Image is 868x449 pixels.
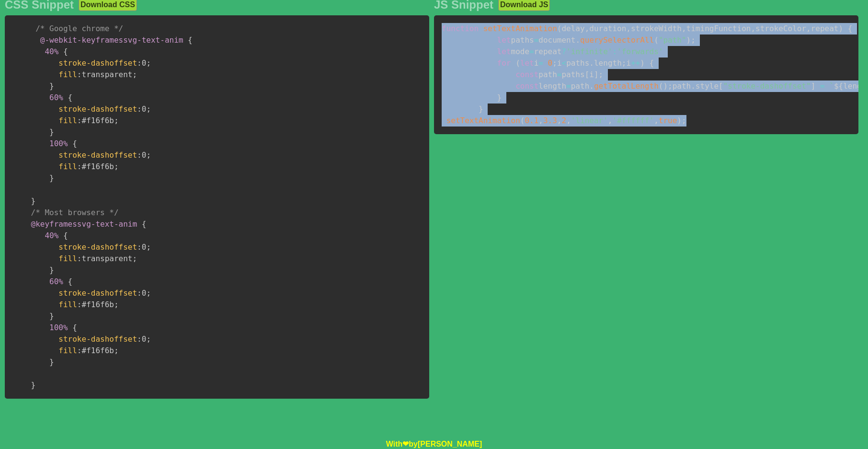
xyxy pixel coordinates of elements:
span: } [49,81,54,91]
span: delay duration strokeWidth timingFunction strokeColor repeat [561,24,838,33]
span: , [626,24,631,33]
span: 60% [49,93,63,102]
span: { [72,139,77,148]
span: { [72,323,77,332]
span: 0.1 [525,116,538,125]
span: { [63,47,68,56]
span: } [49,265,54,275]
span: ; [132,70,137,79]
span: let [520,58,534,68]
span: : [77,254,82,263]
span: fill [58,346,77,355]
span: } [49,311,54,321]
span: 40% [45,231,58,240]
span: ; [691,35,696,45]
span: @keyframes [31,219,77,229]
span: = [566,81,571,91]
span: stroke-dashoffset [58,104,137,114]
a: [PERSON_NAME] [418,440,482,448]
span: 2 [562,116,567,125]
span: , [538,116,543,125]
span: ; [114,116,119,125]
span: for [497,58,511,68]
span: ; [552,58,557,68]
span: ++ [631,58,640,68]
span: { [142,219,147,229]
span: let [497,47,511,56]
span: { [650,58,654,68]
span: stroke-dashoffset [58,288,137,298]
span: = [538,58,543,68]
span: ❤ [402,440,409,448]
span: ? [561,47,566,56]
span: < [562,58,567,68]
span: ; [682,116,686,125]
span: fill [58,70,77,79]
span: { [848,24,853,33]
span: fill [58,300,77,309]
span: 3.3 [543,116,557,125]
span: stroke-dashoffset [58,150,137,160]
span: : [137,288,142,298]
span: 'linear' [571,116,608,125]
span: , [557,116,562,125]
span: @-webkit-keyframes [40,35,123,45]
span: svg-text-anim [40,35,183,45]
span: , [806,24,811,33]
span: } [49,173,54,183]
span: ( [557,24,562,33]
span: } [31,196,36,206]
span: : [137,104,142,114]
span: } [479,104,483,114]
span: ) [640,58,645,68]
span: { [68,93,73,102]
span: [ [719,81,723,91]
span: ; [622,58,627,68]
span: { [63,231,68,240]
span: fill [58,162,77,171]
span: ; [599,70,604,79]
span: ] [594,70,599,79]
span: , [682,24,686,33]
span: : [77,162,82,171]
span: const [515,81,538,91]
span: , [566,116,571,125]
span: fill [58,116,77,125]
span: ) [686,35,691,45]
span: : [77,70,82,79]
span: ; [114,300,119,309]
span: : [137,58,142,68]
span: 40% [45,47,58,56]
span: ; [132,254,137,263]
span: stroke-dashoffset [58,58,137,68]
code: 0 transparent 0 #f16f6b 0 #f16f6b 0 transparent 0 #f16f6b 0 #f16f6b [12,24,193,390]
span: , [654,116,659,125]
span: stroke-dashoffset [58,334,137,344]
span: ; [146,288,151,298]
span: ) [839,24,844,33]
span: [ [585,70,590,79]
span: '#ffffff' [612,116,654,125]
span: /* Google chrome */ [35,24,123,33]
span: getTotalLength [594,81,659,91]
span: ; [146,104,151,114]
span: ; [146,58,151,68]
span: fill [58,254,77,263]
span: : [137,150,142,160]
span: ; [146,150,151,160]
span: , [585,24,590,33]
span: ] [811,81,816,91]
span: : [77,346,82,355]
span: 60% [49,277,63,286]
span: 100% [49,139,68,148]
span: function [442,24,479,33]
span: 0 [548,58,553,68]
span: : [137,334,142,344]
span: = [529,47,534,56]
span: setTextAnimation [446,116,520,125]
span: /* Most browsers */ [31,208,119,217]
span: } [49,127,54,137]
span: 100% [49,323,68,332]
span: = [534,35,539,45]
span: . [575,35,580,45]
